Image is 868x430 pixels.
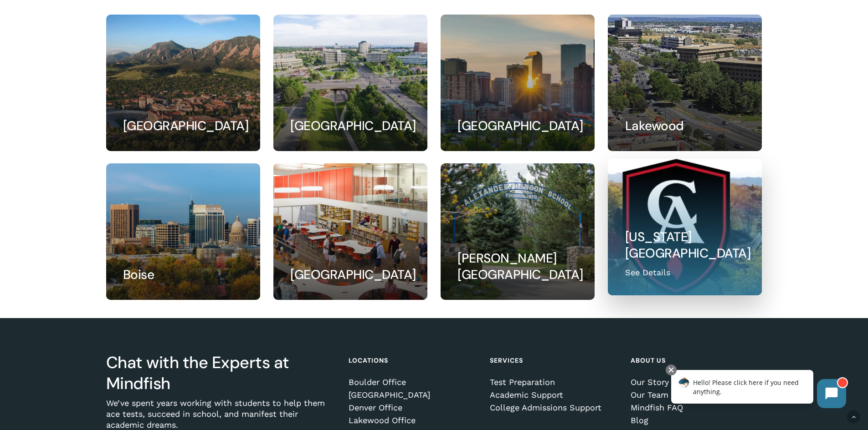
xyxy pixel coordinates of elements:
a: [GEOGRAPHIC_DATA] [349,390,477,400]
a: College Admissions Support [490,403,618,412]
a: Denver Office [349,403,477,412]
h4: Locations [349,352,477,369]
a: Test Preparation [490,378,618,387]
a: Boulder Office [349,378,477,387]
iframe: Chatbot [662,363,855,417]
a: Our Team [631,390,759,400]
a: Our Story [631,378,759,387]
h4: About Us [631,352,759,369]
a: Lakewood Office [349,416,477,425]
a: Mindfish FAQ [631,403,759,412]
h3: Chat with the Experts at Mindfish [106,352,336,394]
h4: Services [490,352,618,369]
a: Academic Support [490,390,618,400]
a: Blog [631,416,759,425]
